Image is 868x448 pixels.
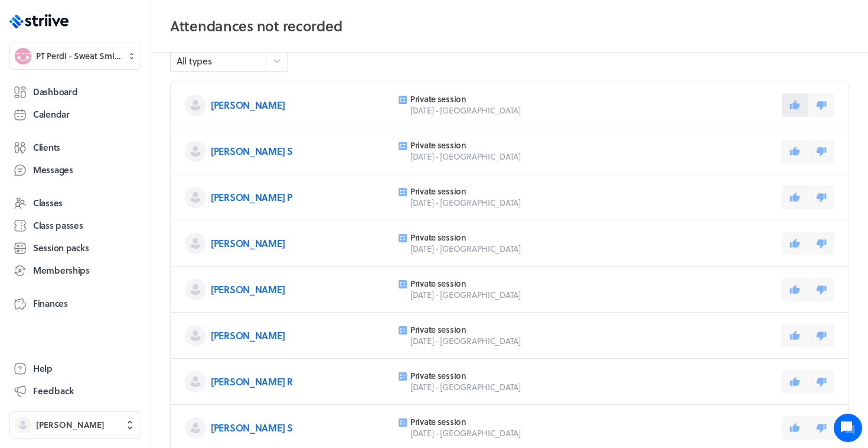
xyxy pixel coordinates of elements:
span: Finances [33,297,68,310]
span: Classes [33,197,63,209]
h2: We're here to help. Ask us anything! [18,79,218,116]
a: [PERSON_NAME] [211,329,285,342]
a: Class passes [9,215,141,236]
a: Clients [9,137,141,158]
span: Session packs [33,242,89,254]
span: Feedback [33,385,74,397]
a: Messages [9,160,141,181]
input: Search articles [34,203,211,227]
p: Private session [410,94,559,105]
a: Help [9,358,141,379]
p: [DATE] - [GEOGRAPHIC_DATA] [410,105,559,116]
span: [PERSON_NAME] [36,419,105,431]
p: Find an answer quickly [16,184,220,198]
span: Calendar [33,108,70,121]
a: [PERSON_NAME] P [211,190,292,204]
h1: Hi [PERSON_NAME] [18,57,218,76]
p: [DATE] - [GEOGRAPHIC_DATA] [410,427,559,439]
a: [PERSON_NAME] S [211,144,293,158]
a: Finances [9,293,141,314]
a: [PERSON_NAME] [211,283,285,296]
p: Private session [410,278,559,289]
a: [PERSON_NAME] S [211,421,293,434]
h2: Attendances not recorded [170,14,849,38]
span: Clients [33,141,60,154]
a: Session packs [9,238,141,259]
p: Private session [410,324,559,335]
p: [DATE] - [GEOGRAPHIC_DATA] [410,381,559,393]
button: Feedback [9,381,141,402]
div: All types [177,54,211,67]
a: [PERSON_NAME] [211,98,285,112]
a: Classes [9,193,141,214]
span: Messages [33,164,73,176]
p: Private session [410,417,559,427]
a: Dashboard [9,82,141,103]
span: Memberships [33,264,90,277]
p: [DATE] - [GEOGRAPHIC_DATA] [410,289,559,301]
span: PT Perdi - Sweat Smile Succeed [36,50,120,62]
a: Memberships [9,260,141,281]
p: [DATE] - [GEOGRAPHIC_DATA] [410,197,559,209]
p: Private session [410,186,559,197]
button: PT Perdi - Sweat Smile SucceedPT Perdi - Sweat Smile Succeed [9,43,141,70]
p: [DATE] - [GEOGRAPHIC_DATA] [410,335,559,347]
a: [PERSON_NAME] R [211,375,293,388]
iframe: gist-messenger-bubble-iframe [834,414,862,442]
span: Help [33,362,53,375]
p: [DATE] - [GEOGRAPHIC_DATA] [410,243,559,255]
button: [PERSON_NAME] [9,411,141,439]
span: Class passes [33,219,83,232]
span: New conversation [76,145,142,154]
p: [DATE] - [GEOGRAPHIC_DATA] [410,151,559,163]
p: Private session [410,232,559,243]
p: Private session [410,371,559,381]
span: Dashboard [33,86,77,98]
a: Calendar [9,104,141,125]
a: [PERSON_NAME] [211,236,285,250]
p: Private session [410,140,559,151]
button: New conversation [18,138,218,161]
img: PT Perdi - Sweat Smile Succeed [15,48,31,64]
